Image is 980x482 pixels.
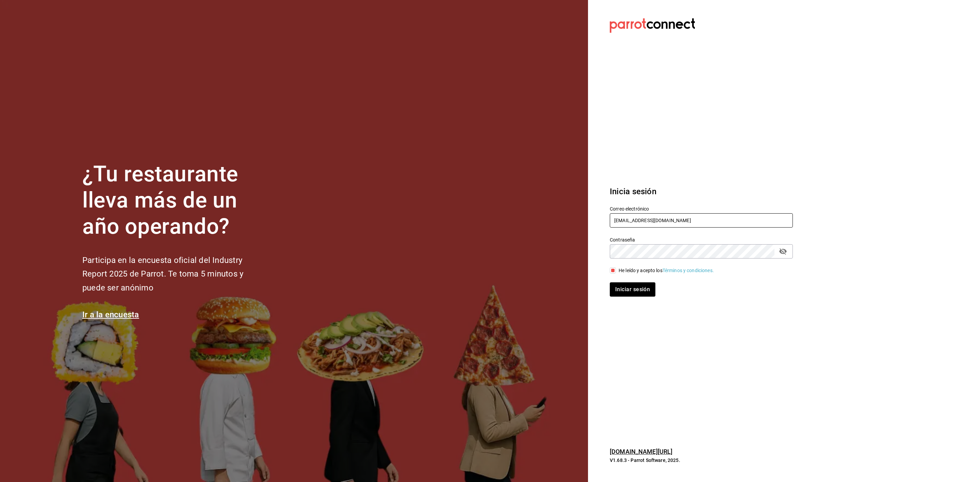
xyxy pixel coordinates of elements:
[610,213,793,228] input: Ingresa tu correo electrónico
[610,185,793,198] h3: Inicia sesión
[619,267,714,274] div: He leído y acepto los
[610,457,793,464] p: V1.68.3 - Parrot Software, 2025.
[663,268,714,273] a: Términos y condiciones.
[82,310,139,319] a: Ir a la encuesta
[610,237,793,242] label: Contraseña
[610,448,672,455] a: [DOMAIN_NAME][URL]
[777,246,789,257] button: passwordField
[610,282,655,297] button: Iniciar sesión
[82,161,266,239] h1: ¿Tu restaurante lleva más de un año operando?
[610,206,793,211] label: Correo electrónico
[82,253,266,295] h2: Participa en la encuesta oficial del Industry Report 2025 de Parrot. Te toma 5 minutos y puede se...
